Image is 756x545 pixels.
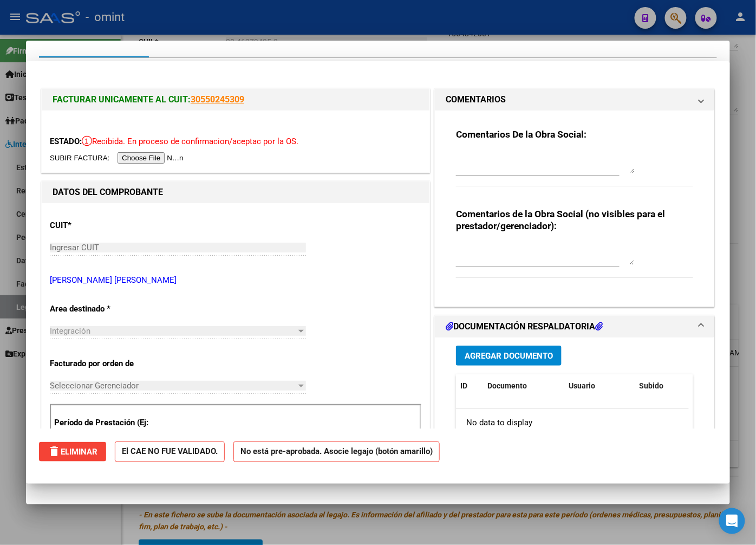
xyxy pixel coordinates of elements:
[456,129,586,140] strong: Comentarios De la Obra Social:
[456,346,562,366] button: Agregar Documento
[48,447,97,457] span: Eliminar
[50,381,296,391] span: Seleccionar Gerenciador
[435,111,714,307] div: COMENTARIOS
[435,316,714,338] mat-expansion-panel-header: DOCUMENTACIÓN RESPALDATORIA
[564,374,635,398] datatable-header-cell: Usuario
[487,381,527,390] span: Documento
[48,445,61,458] mat-icon: delete
[50,303,161,315] p: Area destinado *
[54,417,163,441] p: Período de Prestación (Ej: 202505 para Mayo 2025)
[460,381,467,390] span: ID
[53,94,191,105] span: FACTURAR UNICAMENTE AL CUIT:
[82,137,298,146] span: Recibida. En proceso de confirmacion/aceptac por la OS.
[639,381,663,390] span: Subido
[233,442,440,463] strong: No está pre-aprobada. Asocie legajo (botón amarillo)
[465,351,553,361] span: Agregar Documento
[191,94,244,105] a: 30550245309
[456,374,483,398] datatable-header-cell: ID
[50,326,90,336] span: Integración
[50,137,82,146] span: ESTADO:
[115,442,225,463] strong: El CAE NO FUE VALIDADO.
[39,442,106,462] button: Eliminar
[719,508,745,534] div: Open Intercom Messenger
[446,320,603,333] h1: DOCUMENTACIÓN RESPALDATORIA
[50,358,161,370] p: Facturado por orden de
[53,187,163,197] strong: DATOS DEL COMPROBANTE
[456,409,689,436] div: No data to display
[483,374,564,398] datatable-header-cell: Documento
[435,89,714,111] mat-expansion-panel-header: COMENTARIOS
[50,274,421,287] p: [PERSON_NAME] [PERSON_NAME]
[446,93,506,106] h1: COMENTARIOS
[456,209,665,231] strong: Comentarios de la Obra Social (no visibles para el prestador/gerenciador):
[635,374,689,398] datatable-header-cell: Subido
[569,381,595,390] span: Usuario
[50,219,161,232] p: CUIT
